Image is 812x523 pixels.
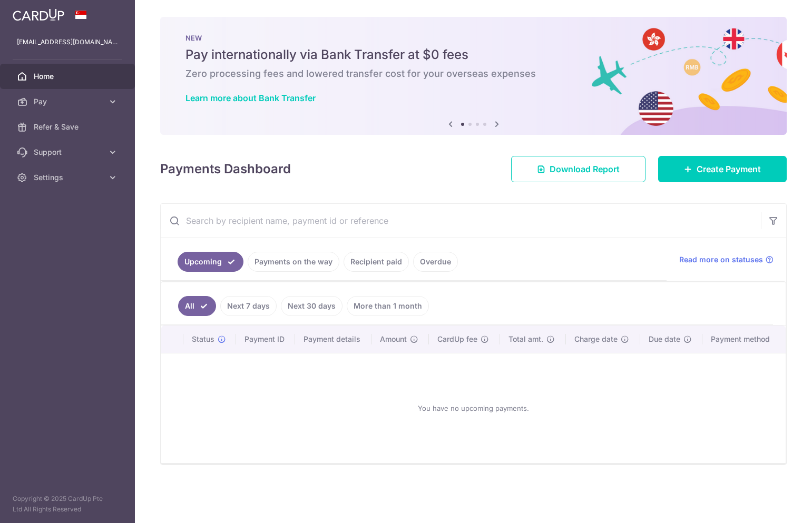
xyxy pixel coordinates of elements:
[649,334,680,344] span: Due date
[248,252,339,272] a: Payments on the way
[160,17,787,135] img: Bank transfer banner
[34,147,103,157] span: Support
[161,204,761,238] input: Search by recipient name, payment id or reference
[34,172,103,183] span: Settings
[702,325,786,353] th: Payment method
[174,362,773,455] div: You have no upcoming payments.
[185,34,761,42] p: NEW
[658,156,787,182] a: Create Payment
[295,325,371,353] th: Payment details
[679,254,763,265] span: Read more on statuses
[178,252,243,272] a: Upcoming
[511,156,645,182] a: Download Report
[413,252,458,272] a: Overdue
[347,296,429,316] a: More than 1 month
[697,163,761,175] span: Create Payment
[380,334,407,344] span: Amount
[236,325,295,353] th: Payment ID
[160,160,291,179] h4: Payments Dashboard
[178,296,216,316] a: All
[508,334,543,344] span: Total amt.
[185,67,761,80] h6: Zero processing fees and lowered transfer cost for your overseas expenses
[185,93,316,103] a: Learn more about Bank Transfer
[17,37,118,47] p: [EMAIL_ADDRESS][DOMAIN_NAME]
[281,296,343,316] a: Next 30 days
[185,46,761,63] h5: Pay internationally via Bank Transfer at $0 fees
[574,334,618,344] span: Charge date
[679,254,774,265] a: Read more on statuses
[437,334,477,344] span: CardUp fee
[344,252,409,272] a: Recipient paid
[34,71,103,82] span: Home
[13,8,64,21] img: CardUp
[550,163,620,175] span: Download Report
[34,122,103,132] span: Refer & Save
[220,296,277,316] a: Next 7 days
[34,96,103,107] span: Pay
[192,334,214,344] span: Status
